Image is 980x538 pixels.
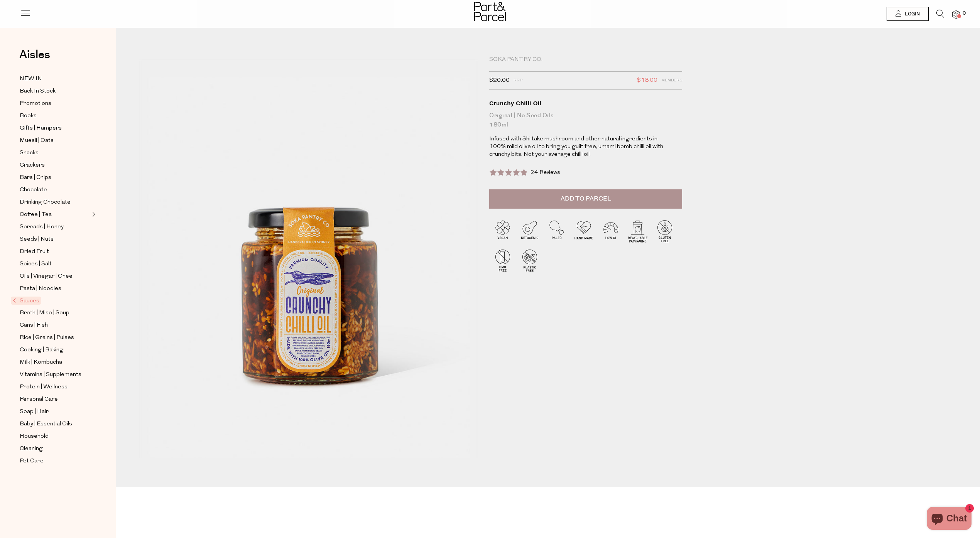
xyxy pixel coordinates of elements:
a: Spices | Salt [20,259,90,269]
button: Add to Parcel [489,189,682,209]
a: Login [887,7,929,21]
a: Drinking Chocolate [20,197,90,207]
a: Bars | Chips [20,173,90,182]
a: Aisles [19,49,50,68]
img: P_P-ICONS-Live_Bec_V11_Paleo.svg [543,218,570,245]
span: Drinking Chocolate [20,198,71,207]
a: Snacks [20,148,90,158]
span: Cleaning [20,444,43,454]
span: Household [20,432,49,441]
span: Bars | Chips [20,173,51,182]
a: Coffee | Tea [20,210,90,219]
a: Pet Care [20,456,90,466]
a: Gifts | Hampers [20,123,90,133]
div: Soka Pantry Co. [489,56,682,64]
span: Seeds | Nuts [20,235,54,244]
span: Spreads | Honey [20,223,64,232]
a: Back In Stock [20,86,90,96]
a: Promotions [20,99,90,108]
img: Crunchy Chilli Oil [139,59,478,458]
span: Members [661,76,682,86]
span: Sauces [11,297,41,305]
img: P_P-ICONS-Live_Bec_V11_Ketogenic.svg [516,218,543,245]
span: Aisles [19,46,50,63]
span: Coffee | Tea [20,210,52,219]
span: Chocolate [20,186,47,195]
span: Pasta | Noodles [20,284,61,293]
span: 0 [961,10,968,17]
span: 24 Reviews [531,170,560,175]
a: Protein | Wellness [20,382,90,392]
span: Dried Fruit [20,247,49,256]
span: Login [903,11,920,17]
span: Crackers [20,161,45,170]
span: $18.00 [637,76,657,86]
a: Cleaning [20,444,90,454]
span: Oils | Vinegar | Ghee [20,272,73,281]
span: Pet Care [20,457,44,466]
span: Cans | Fish [20,321,48,330]
span: Muesli | Oats [20,136,54,145]
a: Spreads | Honey [20,222,90,232]
a: Chocolate [20,185,90,195]
span: Soap | Hair [20,407,49,417]
span: Promotions [20,99,51,108]
img: P_P-ICONS-Live_Bec_V11_Gluten_Free.svg [651,218,678,245]
span: NEW IN [20,74,42,84]
a: Vitamins | Supplements [20,370,90,379]
img: P_P-ICONS-Live_Bec_V11_Low_Gi.svg [597,218,624,245]
span: Milk | Kombucha [20,358,62,367]
span: RRP [514,76,522,86]
a: Milk | Kombucha [20,358,90,367]
img: P_P-ICONS-Live_Bec_V11_Recyclable_Packaging.svg [624,218,651,245]
span: Protein | Wellness [20,383,68,392]
a: Cooking | Baking [20,345,90,355]
img: P_P-ICONS-Live_Bec_V11_Handmade.svg [570,218,597,245]
span: Rice | Grains | Pulses [20,333,74,342]
span: Gifts | Hampers [20,124,62,133]
a: Dried Fruit [20,247,90,256]
a: Cans | Fish [20,320,90,330]
a: Soap | Hair [20,407,90,417]
span: Cooking | Baking [20,346,63,355]
span: Back In Stock [20,87,56,96]
img: P_P-ICONS-Live_Bec_V11_GMO_Free.svg [489,247,516,274]
a: Crackers [20,160,90,170]
a: Baby | Essential Oils [20,419,90,429]
span: Books [20,111,37,121]
span: Baby | Essential Oils [20,420,72,429]
a: Muesli | Oats [20,136,90,145]
a: Oils | Vinegar | Ghee [20,272,90,281]
span: Add to Parcel [561,194,611,203]
img: P_P-ICONS-Live_Bec_V11_Vegan.svg [489,218,516,245]
a: Pasta | Noodles [20,284,90,293]
div: Original | No Seed Oils 180ml [489,111,682,130]
a: 0 [952,10,960,19]
a: Sauces [13,296,90,305]
a: Personal Care [20,395,90,404]
a: Rice | Grains | Pulses [20,333,90,342]
inbox-online-store-chat: Shopify online store chat [924,507,974,532]
span: Broth | Miso | Soup [20,309,69,318]
span: $20.00 [489,76,510,86]
img: P_P-ICONS-Live_Bec_V11_Plastic_Free.svg [516,247,543,274]
button: Expand/Collapse Coffee | Tea [90,210,96,219]
span: Snacks [20,148,39,158]
span: Personal Care [20,395,58,404]
img: Part&Parcel [474,2,506,21]
a: NEW IN [20,74,90,84]
a: Seeds | Nuts [20,234,90,244]
span: Vitamins | Supplements [20,370,81,379]
div: Crunchy Chilli Oil [489,100,682,107]
a: Broth | Miso | Soup [20,308,90,318]
a: Books [20,111,90,121]
a: Household [20,432,90,441]
p: Infused with Shiitake mushroom and other natural ingredients in 100% mild olive oil to bring you ... [489,135,672,159]
span: Spices | Salt [20,260,52,269]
